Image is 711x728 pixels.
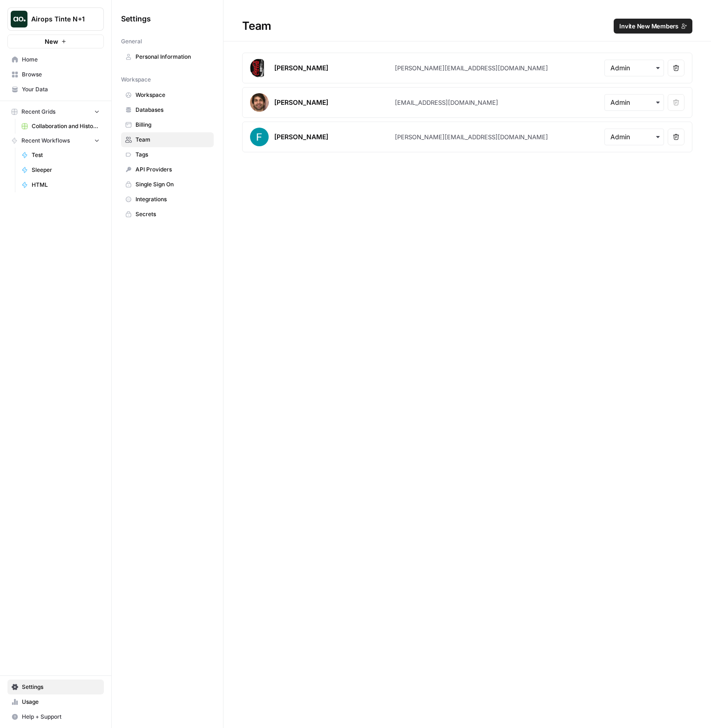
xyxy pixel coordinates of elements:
span: Invite New Members [619,21,678,31]
a: Team [121,132,214,147]
span: Billing [135,121,210,129]
span: Tags [135,150,210,159]
a: Test [17,148,104,163]
a: Integrations [121,192,214,207]
a: Your Data [7,82,104,97]
button: Workspace: Airops Tinte N+1 [7,7,104,31]
a: HTML [17,177,104,192]
a: Tags [121,147,214,162]
div: [EMAIL_ADDRESS][DOMAIN_NAME] [395,98,498,107]
a: Sleeper [17,163,104,177]
a: Secrets [121,207,214,222]
a: Personal Information [121,49,214,64]
span: Your Data [22,85,100,94]
input: Admin [610,98,658,107]
div: [PERSON_NAME] [274,98,328,107]
img: avatar [250,93,269,112]
span: Personal Information [135,53,210,61]
img: avatar [250,59,264,77]
span: General [121,37,142,46]
a: API Providers [121,162,214,177]
a: Home [7,52,104,67]
button: Recent Grids [7,105,104,119]
span: Secrets [135,210,210,218]
div: Team [223,19,711,34]
span: Test [32,151,100,159]
span: Recent Grids [21,108,55,116]
span: Settings [121,13,151,24]
span: Sleeper [32,166,100,174]
a: Settings [7,680,104,694]
input: Admin [610,63,658,73]
span: Integrations [135,195,210,204]
a: Billing [121,117,214,132]
span: Databases [135,106,210,114]
a: Collaboration and History Demo [17,119,104,134]
span: API Providers [135,165,210,174]
span: Collaboration and History Demo [32,122,100,130]
input: Admin [610,132,658,142]
a: Browse [7,67,104,82]
button: Recent Workflows [7,134,104,148]
a: Usage [7,694,104,709]
img: avatar [250,128,269,146]
span: Home [22,55,100,64]
div: [PERSON_NAME][EMAIL_ADDRESS][DOMAIN_NAME] [395,132,548,142]
a: Databases [121,102,214,117]
img: Airops Tinte N+1 Logo [11,11,27,27]
span: Usage [22,698,100,706]
span: Help + Support [22,713,100,721]
span: HTML [32,181,100,189]
span: New [45,37,58,46]
span: Settings [22,683,100,691]
button: New [7,34,104,48]
a: Workspace [121,88,214,102]
span: Workspace [135,91,210,99]
span: Recent Workflows [21,136,70,145]
span: Browse [22,70,100,79]
button: Help + Support [7,709,104,724]
span: Single Sign On [135,180,210,189]
button: Invite New Members [614,19,692,34]
span: Airops Tinte N+1 [31,14,88,24]
a: Single Sign On [121,177,214,192]
span: Workspace [121,75,151,84]
div: [PERSON_NAME] [274,132,328,142]
div: [PERSON_NAME] [274,63,328,73]
span: Team [135,136,210,144]
div: [PERSON_NAME][EMAIL_ADDRESS][DOMAIN_NAME] [395,63,548,73]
